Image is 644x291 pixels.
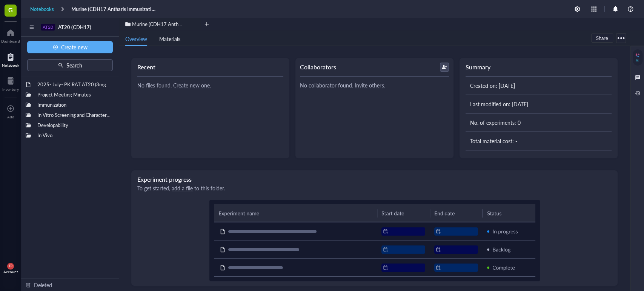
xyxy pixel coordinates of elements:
[2,75,19,92] a: Inventory
[27,59,113,71] button: Search
[2,63,19,67] div: Notebook
[355,81,385,89] u: Invite others.
[27,41,113,53] button: Create new
[636,58,639,63] div: AI
[34,89,114,100] div: Project Meeting Minutes
[9,264,12,268] span: TR
[43,25,53,30] div: AT20
[470,118,607,127] div: No. of experiments: 0
[591,34,613,43] button: Share
[3,270,18,274] div: Account
[61,44,88,50] span: Create new
[7,115,14,119] div: Add
[300,81,449,89] div: No collaborator found.
[466,63,612,72] div: Summary
[8,5,13,14] span: G
[596,35,608,41] span: Share
[300,63,336,72] div: Collaborators
[137,184,612,192] div: To get started, to this folder.
[34,130,114,141] div: In Vivo
[1,27,20,43] a: Dashboard
[137,63,283,72] div: Recent
[34,281,52,289] div: Deleted
[58,23,91,31] span: AT20 (CDH17)
[137,175,612,184] div: Experiment progress
[209,200,540,281] img: Experiment progress
[34,110,114,120] div: In Vitro Screening and Characterization
[2,51,19,67] a: Notebook
[159,35,180,43] span: Materials
[137,81,283,89] div: No files found.
[470,100,607,108] div: Last modified on: [DATE]
[30,6,54,12] a: Notebooks
[172,184,193,192] u: add a file
[34,120,114,130] div: Developability
[66,62,82,68] span: Search
[173,81,211,89] u: Create new one.
[34,79,114,90] div: 2025- July- PK RAT AT20 (3mg/kg; 6mg/kg & 9mg/kg)
[2,87,19,92] div: Inventory
[1,39,20,43] div: Dashboard
[470,137,607,145] div: Total material cost: -
[71,6,157,12] a: Murine (CDH17 Antharis Immunizations)
[125,35,147,43] span: Overview
[470,81,607,90] div: Created on: [DATE]
[34,100,114,110] div: Immunization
